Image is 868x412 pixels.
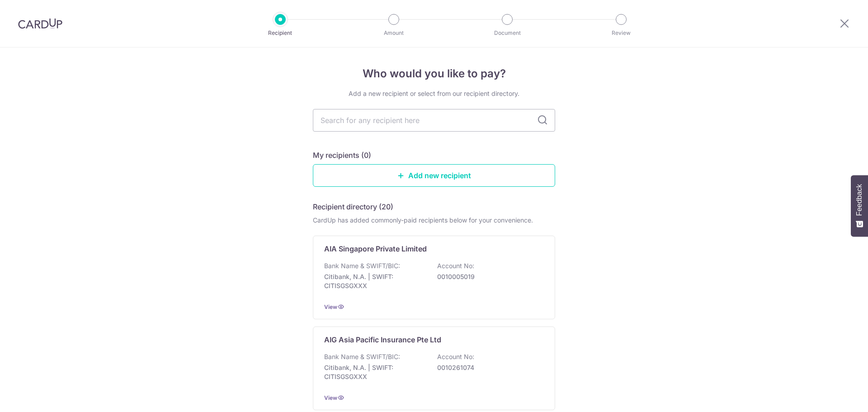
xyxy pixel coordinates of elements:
div: CardUp has added commonly-paid recipients below for your convenience. [313,216,555,225]
p: Recipient [247,28,314,38]
p: Citibank, N.A. | SWIFT: CITISGSGXXX [324,363,425,381]
p: Bank Name & SWIFT/BIC: [324,261,400,270]
span: Feedback [855,184,863,216]
p: 0010005019 [437,272,538,281]
p: Bank Name & SWIFT/BIC: [324,352,400,361]
img: CardUp [18,18,62,29]
p: Citibank, N.A. | SWIFT: CITISGSGXXX [324,272,425,290]
p: Account No: [437,352,474,361]
div: Add a new recipient or select from our recipient directory. [313,89,555,98]
p: AIG Asia Pacific Insurance Pte Ltd [324,334,441,345]
p: Review [588,28,655,38]
a: View [324,303,337,310]
p: Amount [360,28,427,38]
p: Account No: [437,261,474,270]
input: Search for any recipient here [313,109,555,132]
a: View [324,394,337,401]
h5: Recipient directory (20) [313,201,393,212]
p: 0010261074 [437,363,538,372]
a: Add new recipient [313,164,555,187]
button: Feedback - Show survey [851,175,868,237]
p: AIA Singapore Private Limited [324,243,427,254]
p: Document [474,28,541,38]
iframe: Opens a widget where you can find more information [810,385,859,407]
h4: Who would you like to pay? [313,66,555,82]
h5: My recipients (0) [313,150,371,161]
